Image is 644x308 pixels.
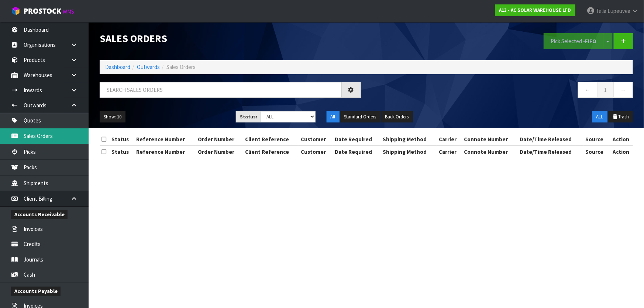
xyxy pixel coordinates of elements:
a: ← [578,82,597,98]
th: Client Reference [243,146,299,158]
input: Search sales orders [100,82,342,98]
span: Accounts Receivable [11,210,68,219]
span: Sales Orders [166,63,196,70]
th: Carrier [437,134,462,145]
span: ProStock [24,6,61,16]
small: WMS [63,8,74,15]
th: Action [609,146,633,158]
button: Pick Selected -FIFO [544,33,603,49]
span: Lupeuvea [607,7,630,14]
th: Order Number [196,146,243,158]
strong: FIFO [585,38,596,45]
th: Action [609,134,633,145]
a: A13 - AC SOLAR WAREHOUSE LTD [495,4,575,16]
a: Outwards [137,63,160,70]
h1: Sales Orders [100,33,361,44]
th: Client Reference [243,134,299,145]
strong: Status: [240,114,257,120]
th: Date/Time Released [518,134,583,145]
th: Status [110,134,134,145]
button: Trash [608,111,633,123]
th: Customer [299,146,333,158]
a: 1 [597,82,614,98]
th: Customer [299,134,333,145]
th: Source [583,134,609,145]
strong: A13 - AC SOLAR WAREHOUSE LTD [499,7,571,13]
span: Talia [596,7,606,14]
th: Date Required [333,134,381,145]
button: ALL [592,111,607,123]
th: Reference Number [134,134,196,145]
th: Reference Number [134,146,196,158]
img: cube-alt.png [11,6,20,15]
th: Connote Number [462,146,518,158]
th: Status [110,146,134,158]
th: Source [583,146,609,158]
th: Connote Number [462,134,518,145]
button: Show: 10 [100,111,125,123]
button: All [327,111,340,123]
th: Order Number [196,134,243,145]
button: Back Orders [381,111,413,123]
a: Dashboard [105,63,130,70]
th: Shipping Method [381,146,437,158]
th: Date Required [333,146,381,158]
th: Shipping Method [381,134,437,145]
button: Standard Orders [340,111,380,123]
nav: Page navigation [372,82,633,100]
th: Date/Time Released [518,146,583,158]
a: → [613,82,633,98]
span: Accounts Payable [11,287,61,296]
th: Carrier [437,146,462,158]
